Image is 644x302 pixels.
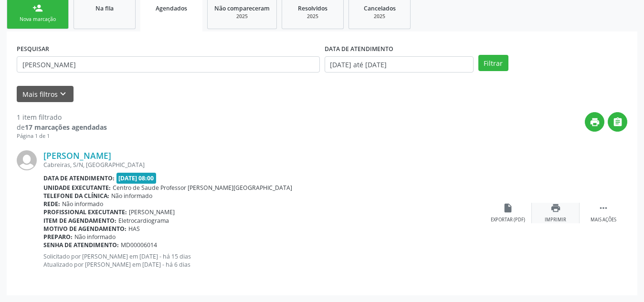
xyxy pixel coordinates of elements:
[298,4,327,12] span: Resolvidos
[17,56,320,73] input: Nome, CNS
[590,117,600,127] i: print
[43,192,109,200] b: Telefone da clínica:
[598,203,609,213] i: 
[545,217,566,223] div: Imprimir
[113,184,292,192] span: Centro de Saude Professor [PERSON_NAME][GEOGRAPHIC_DATA]
[43,208,127,216] b: Profissional executante:
[214,13,270,20] div: 2025
[14,16,62,23] div: Nova marcação
[608,112,627,132] button: 
[128,225,140,233] span: HAS
[325,42,393,56] label: DATA DE ATENDIMENTO
[121,241,157,249] span: MD00006014
[17,150,37,170] img: img
[585,112,604,132] button: print
[43,150,111,161] a: [PERSON_NAME]
[58,89,68,99] i: keyboard_arrow_down
[17,42,49,56] label: PESQUISAR
[17,86,74,103] button: Mais filtroskeyboard_arrow_down
[74,233,116,241] span: Não informado
[129,208,175,216] span: [PERSON_NAME]
[118,217,169,225] span: Eletrocardiograma
[591,217,616,223] div: Mais ações
[95,4,114,12] span: Na fila
[43,200,60,208] b: Rede:
[43,233,73,241] b: Preparo:
[17,132,107,140] div: Página 1 de 1
[364,4,396,12] span: Cancelados
[503,203,513,213] i: insert_drive_file
[289,13,337,20] div: 2025
[32,3,43,13] div: person_add
[325,56,474,73] input: Selecione um intervalo
[43,184,111,192] b: Unidade executante:
[111,192,152,200] span: Não informado
[17,122,107,132] div: de
[156,4,187,12] span: Agendados
[491,217,525,223] div: Exportar (PDF)
[43,161,484,169] div: Cabreiras, S/N, [GEOGRAPHIC_DATA]
[356,13,403,20] div: 2025
[43,241,119,249] b: Senha de atendimento:
[62,200,103,208] span: Não informado
[43,225,127,233] b: Motivo de agendamento:
[25,123,107,132] strong: 17 marcações agendadas
[43,174,115,182] b: Data de atendimento:
[116,173,157,184] span: [DATE] 08:00
[550,203,561,213] i: print
[612,117,623,127] i: 
[478,55,508,71] button: Filtrar
[43,252,484,269] p: Solicitado por [PERSON_NAME] em [DATE] - há 15 dias Atualizado por [PERSON_NAME] em [DATE] - há 6...
[214,4,270,12] span: Não compareceram
[43,217,116,225] b: Item de agendamento:
[17,112,107,122] div: 1 item filtrado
